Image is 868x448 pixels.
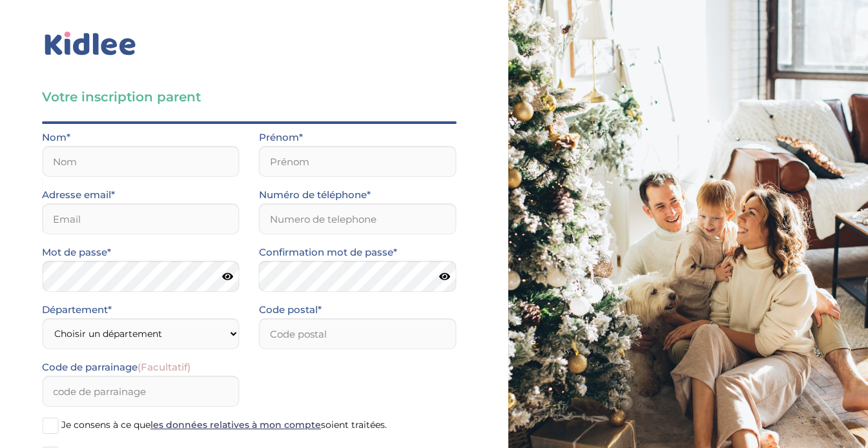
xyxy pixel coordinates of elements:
span: (Facultatif) [138,361,191,373]
label: Département* [42,301,112,318]
input: Numero de telephone [259,203,457,234]
input: code de parrainage [42,376,240,407]
label: Code de parrainage [42,359,191,376]
img: logo_kidlee_bleu [42,29,139,59]
a: les données relatives à mon compte [150,419,321,431]
input: Prénom [259,146,457,177]
label: Confirmation mot de passe* [259,244,397,261]
label: Code postal* [259,301,322,318]
label: Adresse email* [42,187,115,203]
span: Je consens à ce que soient traitées. [61,419,387,431]
h3: Votre inscription parent [42,88,457,106]
input: Email [42,203,240,234]
input: Nom [42,146,240,177]
input: Code postal [259,318,457,349]
label: Numéro de téléphone* [259,187,371,203]
label: Mot de passe* [42,244,111,261]
label: Prénom* [259,129,303,146]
